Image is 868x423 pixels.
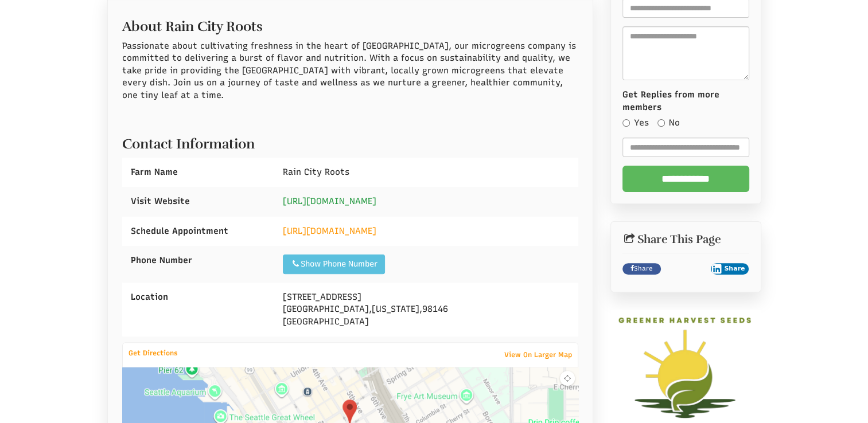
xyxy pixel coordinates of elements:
[123,346,184,360] a: Get Directions
[667,263,705,275] iframe: X Post Button
[283,167,349,177] span: Rain City Roots
[274,283,578,336] div: , , [GEOGRAPHIC_DATA]
[283,292,361,302] span: [STREET_ADDRESS]
[122,187,274,216] div: Visit Website
[122,217,274,246] div: Schedule Appointment
[622,263,661,275] a: Share
[372,304,419,314] span: [US_STATE]
[283,196,376,206] a: [URL][DOMAIN_NAME]
[122,131,579,151] h2: Contact Information
[290,258,377,270] div: Show Phone Number
[657,119,665,127] input: No
[122,158,274,187] div: Farm Name
[499,347,578,363] a: View On Larger Map
[122,13,579,34] h2: About Rain City Roots
[711,263,749,275] button: Share
[422,304,448,314] span: 98146
[560,371,575,386] button: Map camera controls
[622,119,630,127] input: Yes
[283,304,369,314] span: [GEOGRAPHIC_DATA]
[122,283,274,312] div: Location
[622,89,749,113] label: Get Replies from more members
[122,246,274,275] div: Phone Number
[283,226,376,236] a: [URL][DOMAIN_NAME]
[622,233,749,246] h2: Share This Page
[657,117,680,129] label: No
[622,117,649,129] label: Yes
[122,40,579,101] p: Passionate about cultivating freshness in the heart of [GEOGRAPHIC_DATA], our microgreens company...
